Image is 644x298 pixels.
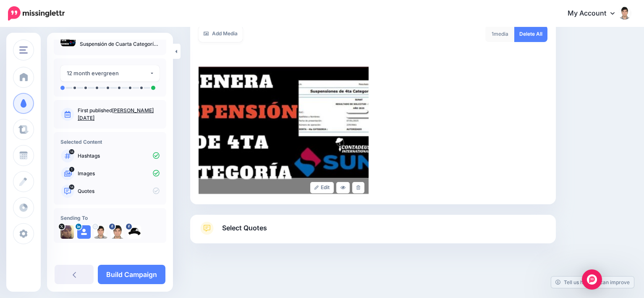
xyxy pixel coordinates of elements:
a: Edit [310,182,334,193]
img: menu.png [19,46,28,54]
span: 1 [69,167,74,172]
p: Quotes [78,187,160,195]
p: Images [78,170,160,177]
a: Tell us how we can improve [551,277,634,288]
p: Guía Completa para Solicitar la Suspensión de Cuarta Categoría en SUNAT [80,32,160,48]
img: Missinglettr [8,6,65,21]
button: 12 month evergreen [60,65,160,82]
a: [PERSON_NAME][DATE] [78,107,154,121]
span: 1 [492,31,494,37]
a: My Account [559,3,631,24]
span: 14 [69,149,75,154]
p: First published [78,107,160,122]
img: ACg8ocJKwssG9H-HIFprDmUqaTc7QtXJcbi5acG7l9rjHmus-gs96-c-83135.png [94,225,107,239]
h4: Selected Content [60,139,160,145]
a: Add Media [199,26,243,42]
h4: Sending To [60,215,160,221]
div: Open Intercom Messenger [582,269,602,290]
a: Delete All [514,26,547,42]
span: 14 [69,185,75,190]
img: picture-bsa70547.png [111,225,124,239]
a: Select Quotes [199,222,547,243]
p: Hashtags [78,152,160,160]
img: user_default_image.png [77,225,91,239]
div: 12 month evergreen [67,69,149,78]
span: Select Quotes [222,222,267,234]
img: 847e6420105265f72a2f47bbdfaa8c77-44369.jpeg [60,225,74,239]
div: media [485,26,515,42]
img: 38f8d561f3bfd24eabed53409e013fb9_large.jpg [199,63,369,198]
img: picture-bsa70548.png [128,225,141,239]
